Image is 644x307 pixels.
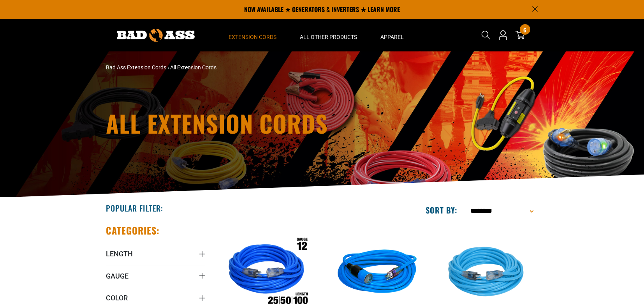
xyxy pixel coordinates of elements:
summary: Apparel [369,19,415,51]
span: Color [106,293,128,302]
span: Apparel [380,34,404,41]
span: 6 [523,27,526,33]
summary: All Other Products [288,19,369,51]
span: All Other Products [300,34,357,41]
summary: Length [106,243,205,265]
a: Bad Ass Extension Cords [106,64,166,71]
nav: breadcrumbs [106,64,390,72]
h2: Popular Filter: [106,203,163,213]
span: Extension Cords [229,34,276,41]
span: Gauge [106,272,128,281]
span: Length [106,249,133,258]
img: Bad Ass Extension Cords [117,29,195,42]
summary: Extension Cords [217,19,288,51]
label: Sort by: [426,205,457,215]
span: All Extension Cords [170,64,216,71]
h2: Categories: [106,224,160,236]
h1: All Extension Cords [106,111,390,135]
summary: Search [480,29,492,41]
span: › [167,64,169,71]
summary: Gauge [106,265,205,287]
